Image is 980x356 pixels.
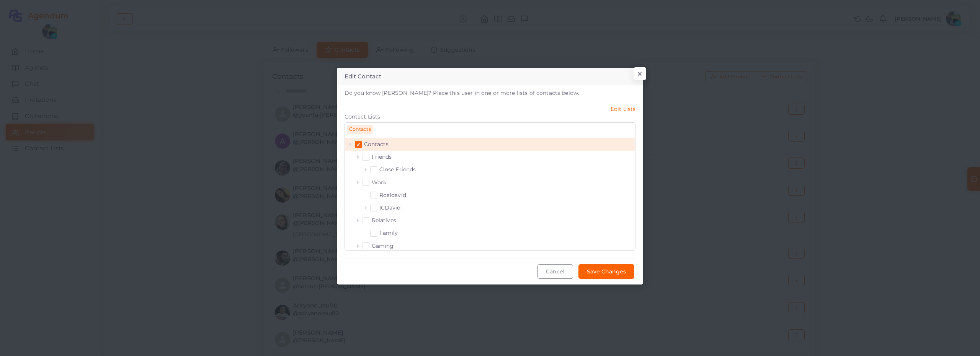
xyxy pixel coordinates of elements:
[578,264,634,279] button: Save Changes
[345,113,636,120] label: Contact Lists
[377,165,634,174] label: Close Friends
[345,105,636,113] a: Edit Lists
[377,203,634,213] label: ICDavid
[362,140,634,149] label: Contacts
[370,152,634,162] label: Friends
[347,126,373,133] span: Contacts
[634,67,646,80] button: Close
[345,72,382,81] h5: Edit Contact
[370,216,634,225] label: Relatives
[345,89,636,97] p: Do you know [PERSON_NAME]? Place this user in one or more lists of contacts below.
[377,190,634,200] label: Roaldavid
[370,241,634,251] label: Gaming
[370,178,634,187] label: Work
[537,264,573,279] button: Cancel
[377,228,634,238] label: Family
